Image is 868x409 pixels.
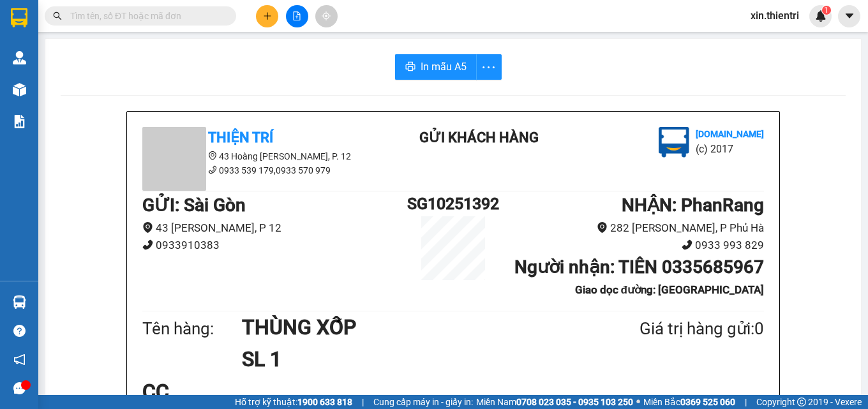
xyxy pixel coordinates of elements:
button: printerIn mẫu A5 [395,54,477,80]
h1: SL 1 [242,343,578,375]
div: Tên hàng: [142,316,242,342]
span: more [477,59,501,75]
li: 0933910383 [142,237,401,254]
strong: 0708 023 035 - 0935 103 250 [516,397,633,407]
span: environment [142,222,153,233]
li: 0933 993 829 [505,237,764,254]
div: CC [142,376,347,408]
sup: 1 [822,6,831,15]
img: warehouse-icon [13,83,26,96]
div: Giá trị hàng gửi: 0 [578,316,764,342]
b: Người nhận : TIÊN 0335685967 [514,257,764,278]
h1: THÙNG XỐP [242,311,578,343]
b: [DOMAIN_NAME] [696,129,764,139]
button: file-add [286,5,308,27]
span: environment [597,222,608,233]
span: Cung cấp máy in - giấy in: [373,395,473,409]
span: phone [682,239,692,250]
span: | [745,395,747,409]
span: file-add [292,11,301,20]
button: more [476,54,502,80]
span: 1 [824,6,828,15]
span: ⚪️ [636,399,640,405]
li: 282 [PERSON_NAME], P Phủ Hà [505,219,764,237]
b: Giao dọc đường: [GEOGRAPHIC_DATA] [575,283,764,296]
span: In mẫu A5 [421,59,467,75]
span: xin.thientri [740,8,809,24]
img: warehouse-icon [13,51,26,64]
span: environment [208,151,217,160]
span: printer [405,61,415,73]
span: caret-down [844,10,855,22]
span: plus [263,11,272,20]
strong: 1900 633 818 [297,397,352,407]
span: search [53,11,62,20]
span: notification [13,353,26,366]
span: Hỗ trợ kỹ thuật: [235,395,352,409]
span: Miền Bắc [643,395,735,409]
span: phone [142,239,153,250]
img: logo-vxr [11,8,27,27]
img: solution-icon [13,115,26,128]
img: logo.jpg [659,127,689,158]
h1: SG10251392 [401,191,505,216]
input: Tìm tên, số ĐT hoặc mã đơn [70,9,221,23]
b: Gửi khách hàng [419,130,539,145]
span: phone [208,165,217,174]
span: | [362,395,364,409]
span: message [13,382,26,394]
li: 0933 539 179,0933 570 979 [142,163,372,177]
span: Miền Nam [476,395,633,409]
span: aim [322,11,331,20]
b: Thiện Trí [208,130,273,145]
li: 43 Hoàng [PERSON_NAME], P. 12 [142,149,372,163]
b: NHẬN : PhanRang [622,195,764,216]
b: GỬI : Sài Gòn [142,195,246,216]
strong: 0369 525 060 [680,397,735,407]
img: warehouse-icon [13,295,26,309]
img: icon-new-feature [815,10,827,22]
li: (c) 2017 [696,141,764,157]
button: caret-down [838,5,860,27]
button: plus [256,5,278,27]
span: copyright [797,398,806,406]
button: aim [315,5,338,27]
span: question-circle [13,325,26,337]
li: 43 [PERSON_NAME], P 12 [142,219,401,237]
